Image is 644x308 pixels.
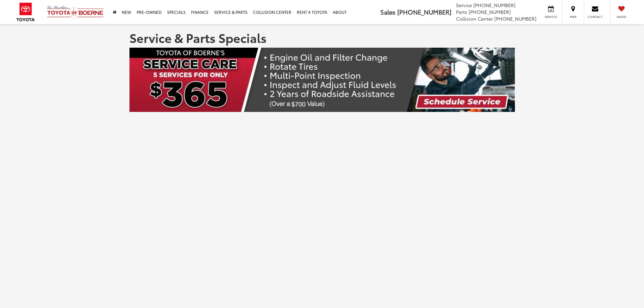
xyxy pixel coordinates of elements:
span: Parts [456,8,467,15]
span: [PHONE_NUMBER] [397,7,451,16]
span: Contact [588,15,603,19]
span: [PHONE_NUMBER] [473,2,516,8]
span: Sales [380,7,396,16]
span: [PHONE_NUMBER] [469,8,511,15]
span: Collision Center [456,15,493,22]
img: New Service Care Banner [129,48,515,112]
span: Saved [614,15,629,19]
span: Map [566,15,580,19]
span: Service [456,2,472,8]
span: Service [543,15,558,19]
span: [PHONE_NUMBER] [494,15,536,22]
h1: Service & Parts Specials [129,31,515,44]
img: Vic Vaughan Toyota of Boerne [47,5,104,19]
